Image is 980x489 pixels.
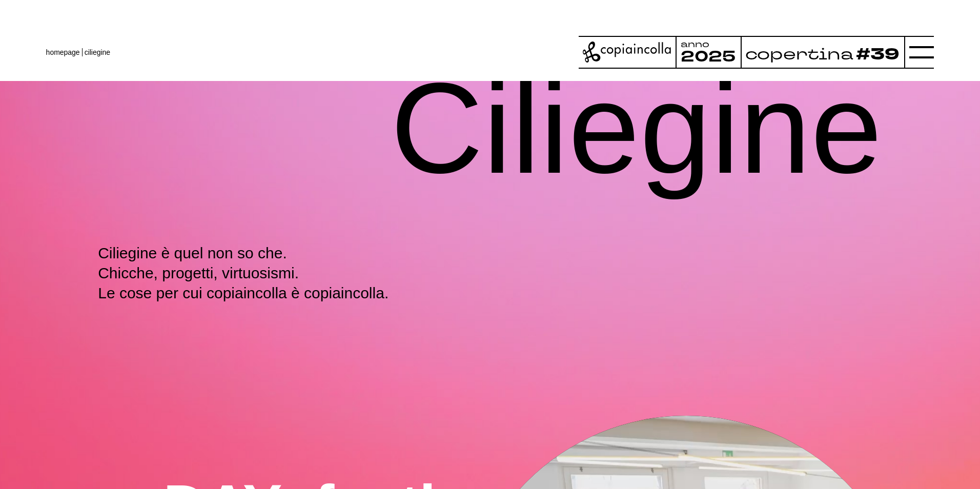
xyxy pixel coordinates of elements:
[681,38,709,50] tspan: anno
[98,243,412,303] p: Ciliegine è quel non so che. Chicche, progetti, virtuosismi. Le cose per cui copiaincolla è copia...
[745,43,853,65] tspan: copertina
[85,48,110,56] span: ciliegine
[856,43,900,66] tspan: #39
[391,39,882,218] h1: Ciliegine
[46,48,80,56] a: homepage
[681,46,736,67] tspan: 2025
